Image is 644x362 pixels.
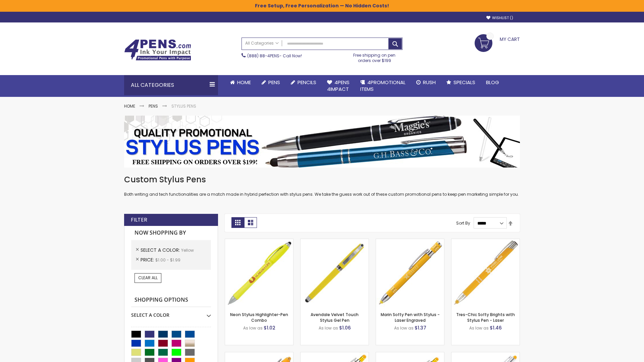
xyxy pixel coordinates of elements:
[131,226,211,240] strong: Now Shopping by
[311,312,359,323] a: Avendale Velvet Touch Stylus Gel Pen
[486,15,513,20] a: Wishlist
[155,257,180,263] span: $1.00 - $1.99
[415,324,426,331] span: $1.37
[141,247,181,253] span: Select A Color
[360,79,406,93] span: 4PROMOTIONAL ITEMS
[138,275,158,281] span: Clear All
[301,239,369,244] a: Avendale Velvet Touch Stylus Gel Pen-Yellow
[225,75,256,90] a: Home
[355,75,411,97] a: 4PROMOTIONALITEMS
[469,325,489,331] span: As low as
[131,293,211,307] strong: Shopping Options
[381,312,440,323] a: Marin Softy Pen with Stylus - Laser Engraved
[376,239,444,244] a: Marin Softy Pen with Stylus - Laser Engraved-Yellow
[256,75,285,90] a: Pens
[451,352,520,358] a: Tres-Chic Softy with Stylus Top Pen - ColorJet-Yellow
[268,79,280,86] span: Pens
[135,273,161,283] a: Clear All
[237,79,251,86] span: Home
[131,307,211,318] div: Select A Color
[301,352,369,358] a: Phoenix Softy Brights with Stylus Pen - Laser-Yellow
[456,312,515,323] a: Tres-Chic Softy Brights with Stylus Pen - Laser
[301,239,369,307] img: Avendale Velvet Touch Stylus Gel Pen-Yellow
[376,239,444,307] img: Marin Softy Pen with Stylus - Laser Engraved-Yellow
[124,39,191,61] img: 4Pens Custom Pens and Promotional Products
[481,75,504,90] a: Blog
[124,174,520,185] h1: Custom Stylus Pens
[171,103,196,109] strong: Stylus Pens
[124,103,135,109] a: Home
[141,256,155,263] span: Price
[231,217,244,228] strong: Grid
[490,324,502,331] span: $1.46
[247,53,279,59] a: (888) 88-4PENS
[411,75,441,90] a: Rush
[230,312,288,323] a: Neon Stylus Highlighter-Pen Combo
[298,79,316,86] span: Pencils
[285,75,322,90] a: Pencils
[124,75,218,95] div: All Categories
[242,38,282,49] a: All Categories
[327,79,350,93] span: 4Pens 4impact
[319,325,338,331] span: As low as
[394,325,414,331] span: As low as
[441,75,481,90] a: Specials
[245,41,279,46] span: All Categories
[346,50,403,63] div: Free shipping on pen orders over $199
[423,79,436,86] span: Rush
[322,75,355,97] a: 4Pens4impact
[453,79,475,86] span: Specials
[131,216,147,224] strong: Filter
[451,239,520,244] a: Tres-Chic Softy Brights with Stylus Pen - Laser-Yellow
[124,174,520,197] div: Both writing and tech functionalities are a match made in hybrid perfection with stylus pens. We ...
[247,53,302,59] span: - Call Now!
[243,325,263,331] span: As low as
[486,79,499,86] span: Blog
[451,239,520,307] img: Tres-Chic Softy Brights with Stylus Pen - Laser-Yellow
[225,352,293,358] a: Ellipse Softy Brights with Stylus Pen - Laser-Yellow
[225,239,293,307] img: Neon Stylus Highlighter-Pen Combo-Yellow
[225,239,293,244] a: Neon Stylus Highlighter-Pen Combo-Yellow
[149,103,158,109] a: Pens
[124,116,520,168] img: Stylus Pens
[376,352,444,358] a: Phoenix Softy Brights Gel with Stylus Pen - Laser-Yellow
[456,220,470,226] label: Sort By
[339,324,351,331] span: $1.06
[264,324,275,331] span: $1.02
[181,247,194,253] span: Yellow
